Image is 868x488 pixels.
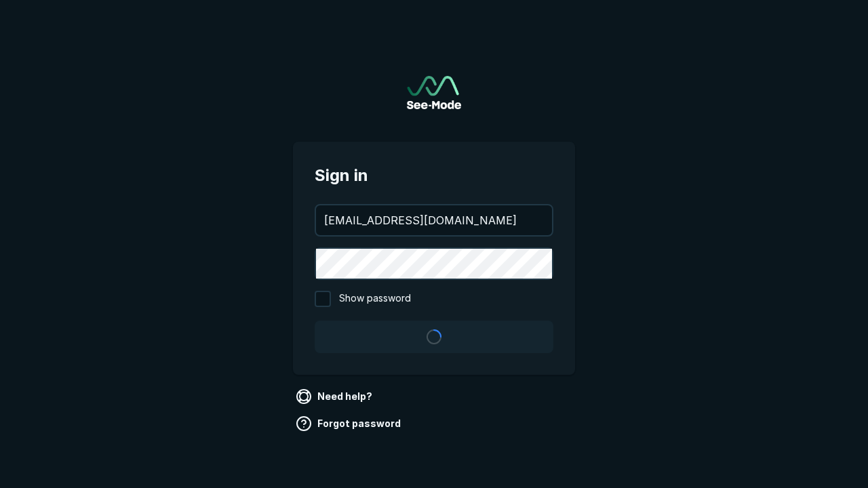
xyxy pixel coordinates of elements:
a: Forgot password [293,413,406,434]
input: your@email.com [316,205,552,235]
img: See-Mode Logo [407,76,461,109]
span: Sign in [315,163,553,188]
span: Show password [339,291,411,307]
a: Go to sign in [407,76,461,109]
a: Need help? [293,386,378,407]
